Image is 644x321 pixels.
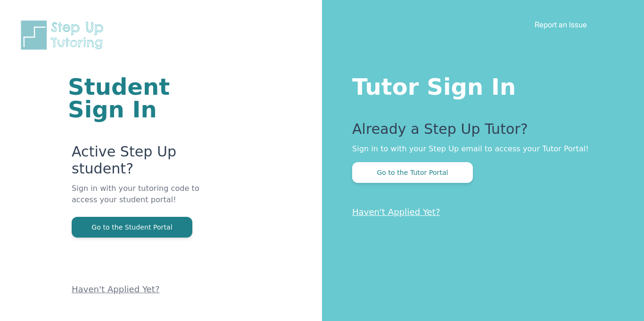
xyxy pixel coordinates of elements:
[352,162,473,183] button: Go to the Tutor Portal
[72,284,160,294] a: Haven't Applied Yet?
[68,75,209,121] h1: Student Sign In
[352,207,440,217] a: Haven't Applied Yet?
[72,217,192,238] button: Go to the Student Portal
[352,72,606,98] h1: Tutor Sign In
[72,143,209,183] p: Active Step Up student?
[72,183,209,217] p: Sign in with your tutoring code to access your student portal!
[19,19,109,51] img: Step Up Tutoring horizontal logo
[352,121,606,143] p: Already a Step Up Tutor?
[72,222,192,231] a: Go to the Student Portal
[535,20,587,29] a: Report an Issue
[352,168,473,177] a: Go to the Tutor Portal
[352,143,606,155] p: Sign in to with your Step Up email to access your Tutor Portal!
